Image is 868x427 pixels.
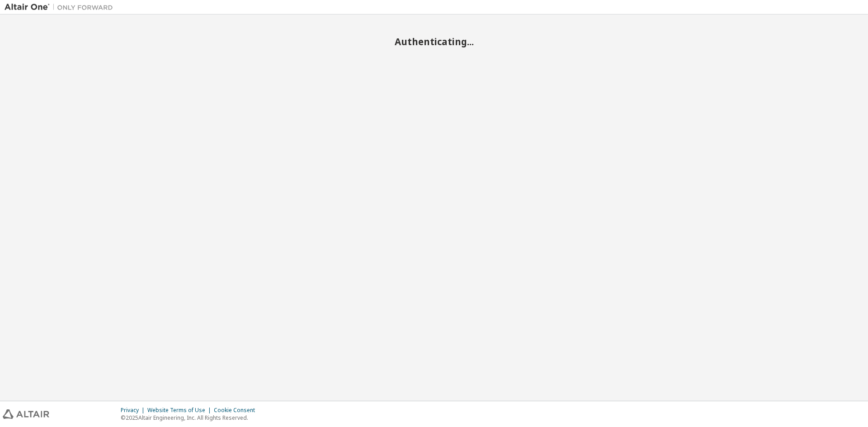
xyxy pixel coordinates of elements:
[121,414,260,422] p: © 2025 Altair Engineering, Inc. All Rights Reserved.
[121,407,147,414] div: Privacy
[147,407,214,414] div: Website Terms of Use
[5,36,863,47] h2: Authenticating...
[3,409,49,419] img: altair_logo.svg
[214,407,260,414] div: Cookie Consent
[5,3,118,12] img: Altair One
